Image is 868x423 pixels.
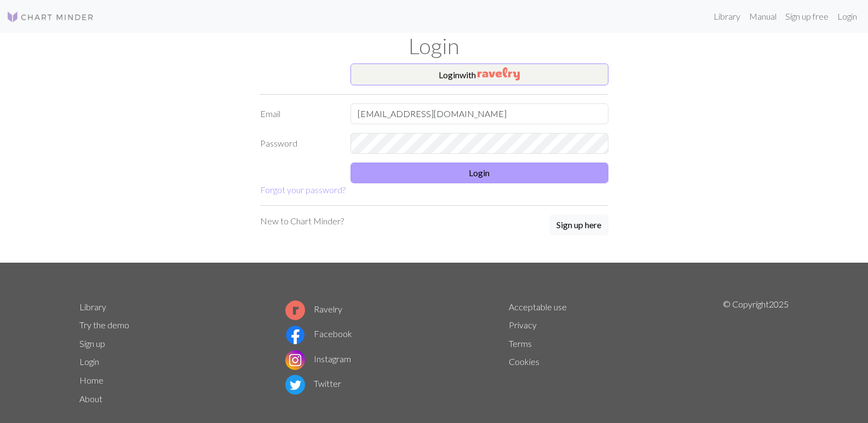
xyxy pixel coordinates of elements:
a: Sign up free [781,5,833,27]
p: New to Chart Minder? [260,215,344,228]
a: Try the demo [79,320,129,330]
button: Loginwith [350,63,608,85]
img: Logo [7,10,94,24]
a: About [79,393,102,404]
a: Home [79,375,104,385]
a: Sign up here [549,215,608,236]
a: Login [833,5,861,27]
a: Sign up [79,338,105,349]
a: Acceptable use [509,302,567,312]
img: Ravelry [478,67,520,80]
a: Privacy [509,320,537,330]
button: Login [350,163,608,183]
img: Facebook logo [285,325,305,345]
p: © Copyright 2025 [723,298,789,408]
a: Instagram [285,354,351,364]
a: Forgot your password? [260,184,346,195]
a: Login [79,356,99,367]
button: Sign up here [549,215,608,235]
a: Ravelry [285,304,342,314]
a: Manual [745,5,781,27]
a: Library [79,302,106,312]
label: Password [254,133,344,154]
h1: Login [73,33,796,59]
a: Facebook [285,328,352,339]
label: Email [254,103,344,124]
a: Library [709,5,745,27]
img: Ravelry logo [285,300,305,320]
a: Terms [509,338,532,349]
a: Cookies [509,356,539,367]
img: Twitter logo [285,375,305,395]
a: Twitter [285,378,341,389]
img: Instagram logo [285,350,305,370]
